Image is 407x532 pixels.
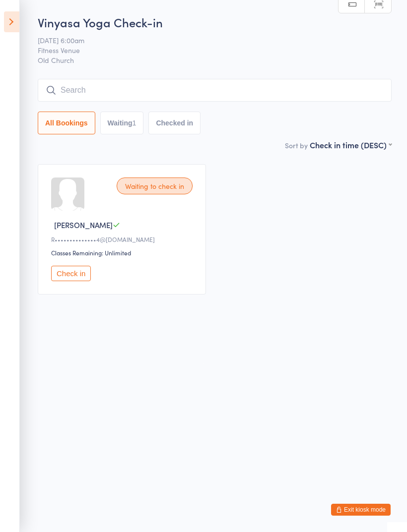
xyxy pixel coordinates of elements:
span: Old Church [38,55,392,65]
div: Check in time (DESC) [310,139,392,150]
button: Waiting1 [100,112,144,134]
button: Checked in [148,112,201,134]
label: Sort by [285,140,308,150]
input: Search [38,79,392,102]
button: Check in [51,266,91,281]
span: [PERSON_NAME] [54,220,113,230]
h2: Vinyasa Yoga Check-in [38,14,392,30]
div: Classes Remaining: Unlimited [51,248,196,257]
span: Fitness Venue [38,45,376,55]
div: R••••••••••••••4@[DOMAIN_NAME] [51,235,196,243]
button: All Bookings [38,112,95,134]
div: Waiting to check in [117,177,193,194]
div: 1 [133,119,136,127]
button: Exit kiosk mode [331,504,391,516]
span: [DATE] 6:00am [38,35,376,45]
